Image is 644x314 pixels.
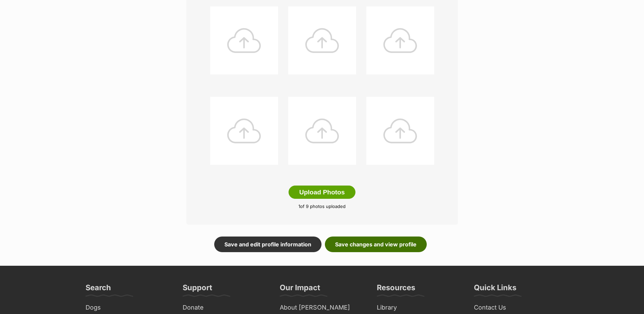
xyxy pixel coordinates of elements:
[298,204,300,209] span: 1
[214,237,321,252] a: Save and edit profile information
[471,302,562,313] a: Contact Us
[183,283,212,296] h3: Support
[474,283,516,296] h3: Quick Links
[325,237,427,252] a: Save changes and view profile
[197,203,448,210] p: of 9 photos uploaded
[83,302,173,313] a: Dogs
[289,186,355,199] button: Upload Photos
[377,283,415,296] h3: Resources
[277,302,367,313] a: About [PERSON_NAME]
[280,283,320,296] h3: Our Impact
[86,283,111,296] h3: Search
[180,302,270,313] a: Donate
[374,302,464,313] a: Library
